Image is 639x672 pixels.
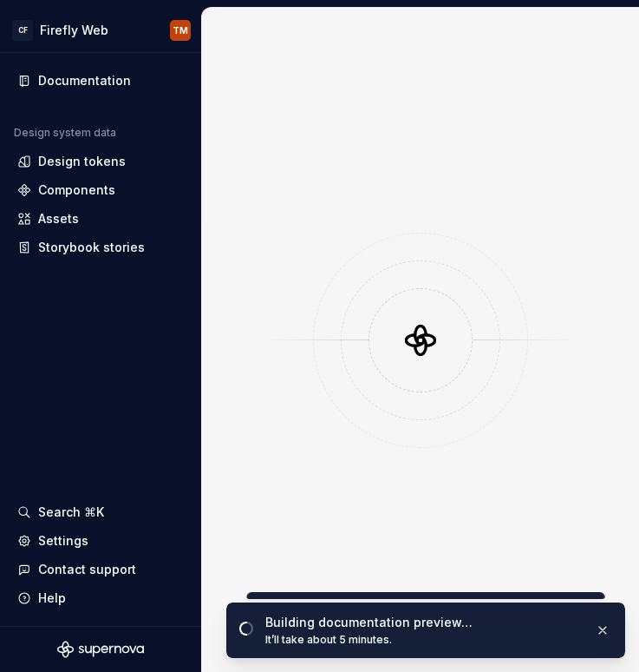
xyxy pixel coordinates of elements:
[173,23,188,37] div: TM
[10,234,191,261] a: Storybook stories
[57,641,144,658] svg: Supernova Logo
[38,532,88,550] div: Settings
[3,11,198,49] button: CFFirefly WebTM
[12,20,33,41] div: CF
[38,181,115,199] div: Components
[10,498,191,526] button: Search ⌘K
[10,527,191,555] a: Settings
[38,239,145,256] div: Storybook stories
[38,72,131,89] div: Documentation
[38,561,136,578] div: Contact support
[38,504,104,521] div: Search ⌘K
[265,614,581,631] div: Building documentation preview…
[10,176,191,204] a: Components
[10,584,191,612] button: Help
[10,556,191,583] button: Contact support
[14,126,116,140] div: Design system data
[10,67,191,95] a: Documentation
[265,633,581,647] div: It’ll take about 5 minutes.
[38,590,66,607] div: Help
[38,210,79,227] div: Assets
[40,22,108,39] div: Firefly Web
[10,148,191,175] a: Design tokens
[10,205,191,233] a: Assets
[38,153,126,170] div: Design tokens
